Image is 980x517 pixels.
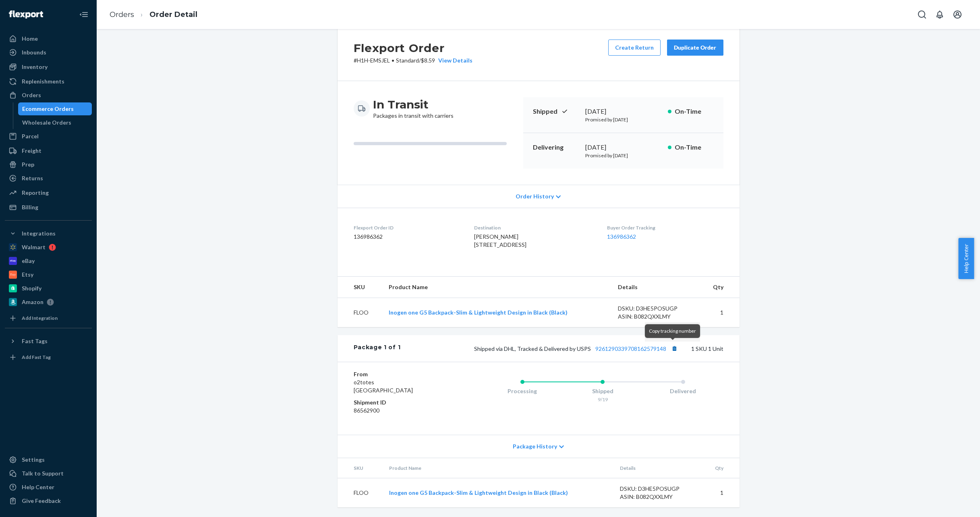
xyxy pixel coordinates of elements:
[400,343,723,354] div: 1 SKU 1 Unit
[354,233,461,241] dd: 136986362
[5,172,92,185] a: Returns
[22,189,49,197] div: Reporting
[396,57,419,64] span: Standard
[354,224,461,231] dt: Flexport Order ID
[5,494,92,507] button: Give Feedback
[914,6,930,23] button: Open Search Box
[667,40,723,56] button: Duplicate Order
[5,75,92,88] a: Replenishments
[474,233,526,248] span: [PERSON_NAME] [STREET_ADDRESS]
[389,489,568,496] a: Inogen one G5 Backpack-Slim & Lightweight Design in Black (Black)
[585,143,661,152] div: [DATE]
[22,203,38,211] div: Billing
[5,296,92,309] a: Amazon
[702,458,740,478] th: Qty
[110,10,134,19] a: Orders
[5,186,92,199] a: Reporting
[674,44,717,52] div: Duplicate Order
[607,233,636,240] a: 136986362
[562,387,643,395] div: Shipped
[18,116,92,129] a: Wholesale Orders
[354,379,413,394] span: o2totes [GEOGRAPHIC_DATA]
[22,105,74,113] div: Ecommerce Orders
[5,158,92,171] a: Prep
[5,268,92,281] a: Etsy
[22,119,71,127] div: Wholesale Orders
[5,144,92,157] a: Freight
[22,284,41,292] div: Shopify
[22,469,64,477] div: Talk to Support
[338,458,383,478] th: SKU
[22,315,58,321] div: Add Integration
[643,387,723,395] div: Delivered
[22,243,46,251] div: Walmart
[22,483,54,491] div: Help Center
[958,238,974,279] button: Help Center
[103,3,204,27] ol: breadcrumbs
[5,254,92,267] a: eBay
[22,354,51,361] div: Add Fast Tag
[474,224,594,231] dt: Destination
[22,229,56,238] div: Integrations
[5,282,92,295] a: Shopify
[19,6,35,13] span: Chat
[608,40,661,56] button: Create Return
[373,97,454,112] h3: In Transit
[533,143,579,152] p: Delivering
[675,107,714,116] p: On-Time
[620,493,696,501] div: ASIN: B082QXXLMY
[613,458,702,478] th: Details
[149,10,197,19] a: Order Detail
[5,335,92,348] button: Fast Tags
[607,224,723,231] dt: Buyer Order Tracking
[22,257,35,265] div: eBay
[533,107,579,116] p: Shipped
[389,309,568,316] a: Inogen one G5 Backpack-Slim & Lightweight Design in Black (Black)
[700,298,739,327] td: 1
[5,481,92,494] a: Help Center
[585,116,661,123] p: Promised by [DATE]
[22,497,61,505] div: Give Feedback
[392,57,394,64] span: •
[22,132,39,140] div: Parcel
[22,174,43,182] div: Returns
[618,304,694,313] div: DSKU: D3HE5POSUGP
[22,77,64,85] div: Replenishments
[513,442,557,450] span: Package History
[474,345,680,352] span: Shipped via DHL, Tracked & Delivered by USPS
[354,40,472,56] h2: Flexport Order
[22,271,33,279] div: Etsy
[700,277,739,298] th: Qty
[562,396,643,403] div: 9/19
[5,60,92,73] a: Inventory
[22,48,46,56] div: Inbounds
[382,277,611,298] th: Product Name
[338,277,382,298] th: SKU
[22,298,44,306] div: Amazon
[5,351,92,364] a: Add Fast Tag
[22,161,34,169] div: Prep
[5,130,92,143] a: Parcel
[354,56,472,65] p: # H1H-EMSJEL / $8.59
[383,458,614,478] th: Product Name
[5,453,92,466] a: Settings
[949,6,965,23] button: Open account menu
[22,147,41,155] div: Freight
[5,467,92,480] button: Talk to Support
[675,143,714,152] p: On-Time
[932,6,948,23] button: Open notifications
[338,478,383,508] td: FLOO
[18,102,92,115] a: Ecommerce Orders
[649,328,696,334] span: Copy tracking number
[611,277,700,298] th: Details
[354,407,450,415] dd: 86562900
[595,345,666,352] a: 9261290339708162579148
[5,227,92,240] button: Integrations
[585,107,661,116] div: [DATE]
[702,478,740,508] td: 1
[618,313,694,321] div: ASIN: B082QXXLMY
[76,6,92,23] button: Close Navigation
[5,201,92,214] a: Billing
[5,241,92,254] a: Walmart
